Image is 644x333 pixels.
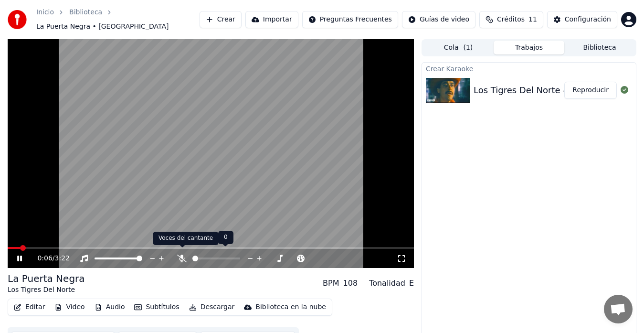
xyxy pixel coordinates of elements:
[604,295,633,323] div: Chat abierto
[547,11,617,28] button: Configuración
[343,278,358,289] div: 108
[153,232,219,245] div: Voces del cantante
[245,11,298,28] button: Importar
[37,254,60,263] div: /
[463,43,473,53] span: ( 1 )
[255,302,326,312] div: Biblioteca en la nube
[8,10,27,29] img: youka
[69,8,102,17] a: Biblioteca
[323,278,339,289] div: BPM
[302,11,398,28] button: Preguntas Frecuentes
[423,41,494,54] button: Cola
[528,15,537,24] span: 11
[36,8,200,32] nav: breadcrumb
[402,11,475,28] button: Guías de video
[55,254,70,263] span: 3:22
[564,82,617,99] button: Reproducir
[91,301,129,314] button: Audio
[185,301,239,314] button: Descargar
[200,11,242,28] button: Crear
[565,15,611,24] div: Configuración
[409,278,414,289] div: E
[479,11,543,28] button: Créditos11
[564,41,635,54] button: Biblioteca
[37,254,52,263] span: 0:06
[494,41,564,54] button: Trabajos
[497,15,525,24] span: Créditos
[130,301,183,314] button: Subtítulos
[51,301,88,314] button: Video
[10,301,49,314] button: Editar
[369,278,405,289] div: Tonalidad
[218,231,233,244] div: 0
[36,22,169,32] span: La Puerta Negra • [GEOGRAPHIC_DATA]
[36,8,54,17] a: Inicio
[8,285,85,295] div: Los Tigres Del Norte
[8,272,85,285] div: La Puerta Negra
[422,63,636,74] div: Crear Karaoke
